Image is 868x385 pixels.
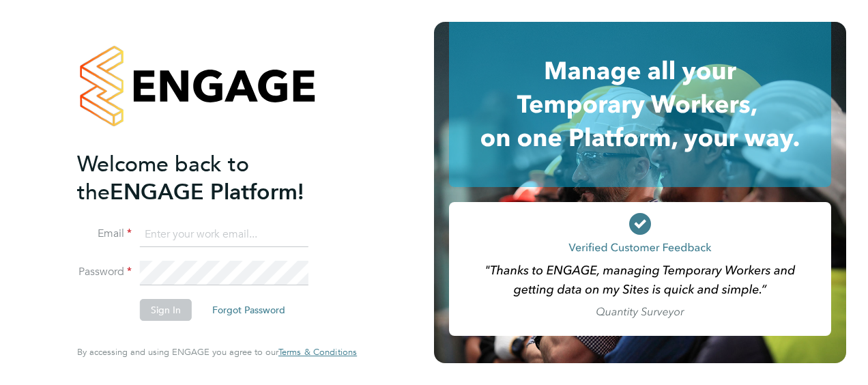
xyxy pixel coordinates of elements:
[77,150,343,206] h2: ENGAGE Platform!
[278,346,357,358] span: Terms & Conditions
[77,151,249,205] span: Welcome back to the
[278,347,357,358] a: Terms & Conditions
[140,223,308,247] input: Enter your work email...
[77,265,132,279] label: Password
[77,227,132,241] label: Email
[140,299,192,321] button: Sign In
[77,346,357,358] span: By accessing and using ENGAGE you agree to our
[201,299,296,321] button: Forgot Password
